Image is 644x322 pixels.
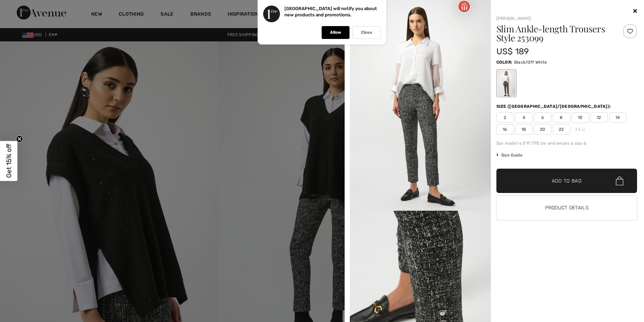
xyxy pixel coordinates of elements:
[616,176,623,185] img: Bag.svg
[496,152,523,158] span: Size Guide
[553,112,570,123] span: 8
[496,60,513,65] span: Color:
[534,124,551,135] span: 20
[361,30,372,35] p: Close
[496,196,637,220] button: Product Details
[330,30,341,35] p: Allow
[496,47,529,56] span: US$ 189
[514,60,547,65] span: Black/Off White
[496,112,514,123] span: 2
[496,24,614,42] h1: Slim Ankle-length Trousers Style 253099
[16,5,30,11] span: Help
[609,112,627,123] span: 14
[496,124,514,135] span: 16
[590,112,608,123] span: 12
[553,124,570,135] span: 22
[552,177,582,185] span: Add to Bag
[582,128,585,131] img: ring-m.svg
[515,112,533,123] span: 4
[496,169,637,193] button: Add to Bag
[496,140,637,146] div: Our model is 5'9"/175 cm and wears a size 6.
[572,112,589,123] span: 10
[16,136,23,143] button: Close teaser
[572,124,589,135] span: 24
[515,124,533,135] span: 18
[284,6,377,17] p: [GEOGRAPHIC_DATA] will notify you about new products and promotions.
[496,103,613,110] div: Size ([GEOGRAPHIC_DATA]/[GEOGRAPHIC_DATA]):
[497,70,515,96] div: Black/Off White
[496,16,531,21] a: [PERSON_NAME]
[5,144,13,178] span: Get 15% off
[534,112,551,123] span: 6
